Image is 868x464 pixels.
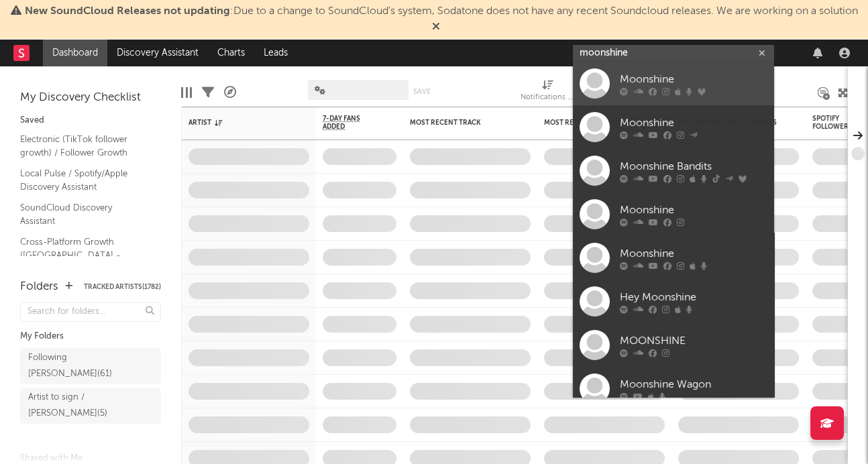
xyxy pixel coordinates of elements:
[43,40,107,66] a: Dashboard
[323,115,376,131] span: 7-Day Fans Added
[573,280,774,323] a: Hey Moonshine
[544,119,645,127] div: Most Recent Copyright
[620,376,767,392] div: Moonshine Wagon
[620,333,767,349] div: MOONSHINE
[573,323,774,367] a: MOONSHINE
[573,236,774,280] a: Moonshine
[432,22,440,33] span: Dismiss
[20,348,161,384] a: Following [PERSON_NAME](61)
[20,302,161,322] input: Search for folders...
[620,71,767,87] div: Moonshine
[620,289,767,305] div: Hey Moonshine
[188,119,289,127] div: Artist
[573,367,774,410] a: Moonshine Wagon
[410,119,510,127] div: Most Recent Track
[28,390,123,422] div: Artist to sign / [PERSON_NAME] ( 5 )
[20,166,148,194] a: Local Pulse / Spotify/Apple Discovery Assistant
[84,284,161,290] button: Tracked Artists(1782)
[521,90,574,106] div: Notifications (Artist)
[620,202,767,218] div: Moonshine
[25,6,858,17] span: : Due to a change to SoundCloud's system, Sodatone does not have any recent Soundcloud releases. ...
[620,158,767,174] div: Moonshine Bandits
[20,113,161,129] div: Saved
[573,45,774,62] input: Search for artists
[107,40,208,66] a: Discovery Assistant
[20,388,161,424] a: Artist to sign / [PERSON_NAME](5)
[521,73,574,112] div: Notifications (Artist)
[20,200,148,228] a: SoundCloud Discovery Assistant
[254,40,297,66] a: Leads
[20,132,148,160] a: Electronic (TikTok follower growth) / Follower Growth
[20,329,161,345] div: My Folders
[413,88,431,95] button: Save
[20,279,58,295] div: Folders
[573,62,774,105] a: Moonshine
[28,350,123,382] div: Following [PERSON_NAME] ( 61 )
[620,245,767,262] div: Moonshine
[573,105,774,149] a: Moonshine
[208,40,254,66] a: Charts
[202,73,214,112] div: Filters
[573,192,774,236] a: Moonshine
[20,235,148,276] a: Cross-Platform Growth ([GEOGRAPHIC_DATA] - Electronic) / Follower Growth
[181,73,192,112] div: Edit Columns
[573,149,774,192] a: Moonshine Bandits
[25,6,230,17] span: New SoundCloud Releases not updating
[224,73,236,112] div: A&R Pipeline
[812,115,859,131] div: Spotify Followers
[620,115,767,131] div: Moonshine
[20,90,161,106] div: My Discovery Checklist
